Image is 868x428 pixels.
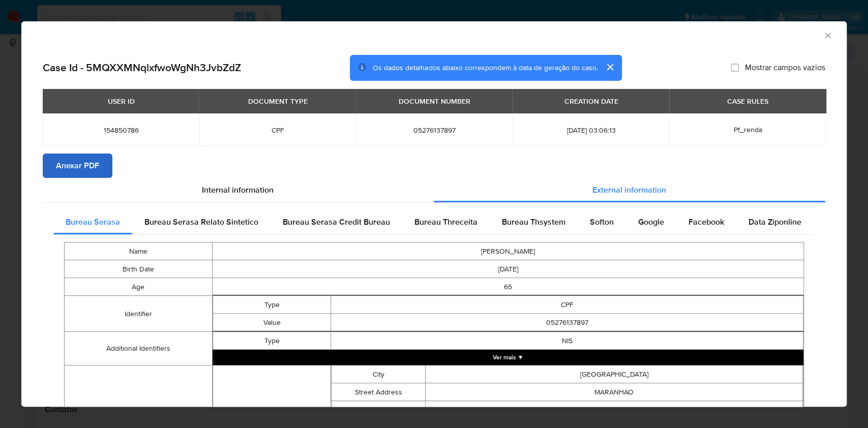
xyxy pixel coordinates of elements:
td: MARANHAO [426,383,803,401]
span: 05276137897 [368,126,500,135]
button: cerrar [597,55,622,79]
span: CPF [212,126,344,135]
div: CREATION DATE [558,93,624,110]
button: Expand array [213,350,803,365]
h2: Case Id - 5MQXXMNqlxfwoWgNh3JvbZdZ [43,61,241,74]
span: 154850786 [55,126,187,135]
td: Birth Date [65,260,213,278]
span: Mostrar campos vazios [745,63,825,73]
span: External information [592,184,666,196]
span: Bureau Thsystem [502,216,565,228]
div: USER ID [102,93,141,110]
div: closure-recommendation-modal [21,21,847,407]
td: [GEOGRAPHIC_DATA] [426,365,803,383]
span: Bureau Serasa Credit Bureau [283,216,390,228]
td: [DATE] [212,260,803,278]
span: Facebook [689,216,724,228]
button: Fechar a janela [823,30,832,40]
td: Additional Identifiers [65,332,213,365]
button: Anexar PDF [43,154,112,178]
td: CPF [331,296,803,314]
span: Google [638,216,664,228]
span: Bureau Serasa [66,216,120,228]
td: 01240000 [426,401,803,419]
div: CASE RULES [721,93,774,110]
span: Os dados detalhados abaixo correspondem à data de geração do caso. [373,63,597,73]
div: Detailed info [43,178,825,202]
span: Data Ziponline [749,216,801,228]
td: 65 [212,278,803,296]
td: City [332,365,426,383]
td: Age [65,278,213,296]
div: DOCUMENT TYPE [242,93,314,110]
td: Identifier [65,296,213,332]
td: Type [213,332,331,350]
td: Value [213,314,331,331]
span: Pf_renda [733,125,762,135]
span: Internal information [202,184,274,196]
span: [DATE] 03:06:13 [525,126,657,135]
input: Mostrar campos vazios [731,64,739,72]
td: Name [65,242,213,260]
span: Bureau Threceita [414,216,477,228]
td: Postal Code [332,401,426,419]
div: DOCUMENT NUMBER [393,93,476,110]
td: [PERSON_NAME] [212,242,803,260]
span: Softon [590,216,614,228]
span: Bureau Serasa Relato Sintetico [144,216,258,228]
td: NIS [331,332,803,350]
span: Anexar PDF [56,155,99,177]
div: Detailed external info [53,210,815,234]
td: Street Address [332,383,426,401]
td: Type [213,296,331,314]
td: 05276137897 [331,314,803,331]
